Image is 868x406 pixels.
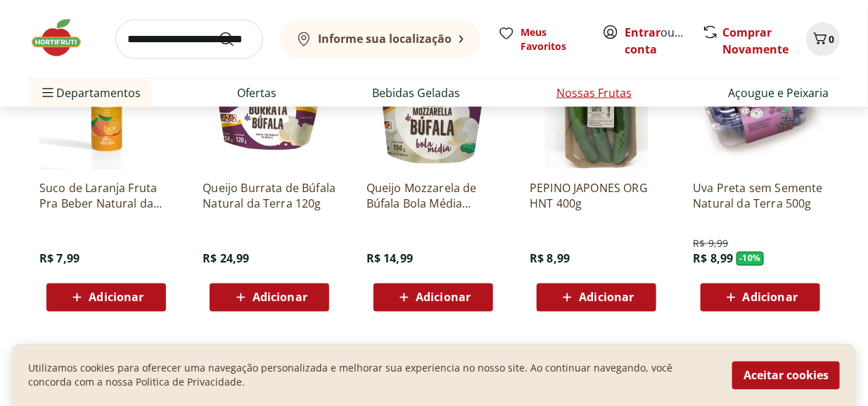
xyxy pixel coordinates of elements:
[115,20,263,59] input: search
[39,76,141,110] span: Departamentos
[530,181,663,212] a: PEPINO JAPONES ORG HNT 400g
[521,25,585,53] span: Meus Favoritos
[625,24,687,58] span: ou
[732,361,840,389] button: Aceitar cookies
[210,284,329,312] button: Adicionar
[743,292,798,303] span: Adicionar
[530,251,570,267] span: R$ 8,99
[253,292,307,303] span: Adicionar
[203,251,249,267] span: R$ 24,99
[374,284,493,312] button: Adicionar
[366,251,413,267] span: R$ 14,99
[373,84,461,101] a: Bebidas Geladas
[218,31,252,48] button: Submit Search
[806,23,840,56] button: Carrinho
[318,31,452,46] b: Informe sua localização
[46,284,166,312] button: Adicionar
[829,32,834,46] span: 0
[203,181,336,212] a: Queijo Burrata de Búfala Natural da Terra 120g
[694,237,729,251] span: R$ 9,99
[694,251,734,267] span: R$ 8,99
[625,25,702,57] a: Criar conta
[28,17,98,59] img: Hortifruti
[39,76,56,110] button: Menu
[39,181,173,212] a: Suco de Laranja Fruta Pra Beber Natural da Terra 250ml
[556,84,632,101] a: Nossas Frutas
[498,25,585,53] a: Meus Favoritos
[416,292,471,303] span: Adicionar
[280,20,481,59] button: Informe sua localização
[579,292,634,303] span: Adicionar
[366,181,500,212] a: Queijo Mozzarela de Búfala Bola Média Natural da Terra 150g
[28,361,715,389] p: Utilizamos cookies para oferecer uma navegação personalizada e melhorar sua experiencia no nosso ...
[728,84,829,101] a: Açougue e Peixaria
[237,84,276,101] a: Ofertas
[694,181,827,212] a: Uva Preta sem Semente Natural da Terra 500g
[537,284,656,312] button: Adicionar
[722,25,789,57] a: Comprar Novamente
[736,252,765,266] span: - 10 %
[625,25,660,40] a: Entrar
[701,284,820,312] button: Adicionar
[39,251,79,267] span: R$ 7,99
[89,292,143,303] span: Adicionar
